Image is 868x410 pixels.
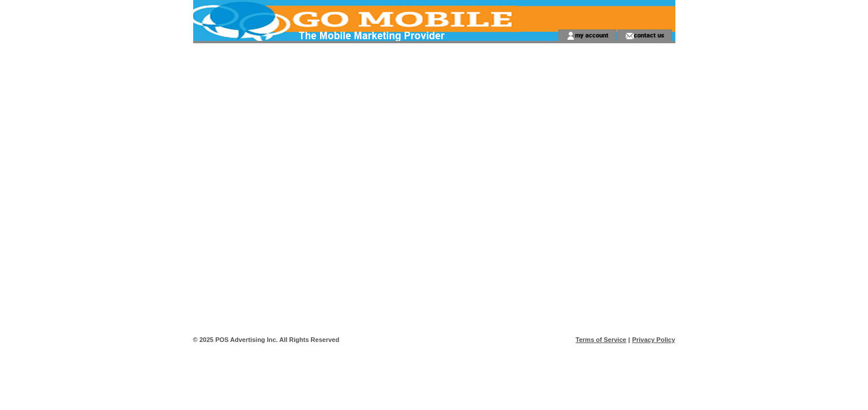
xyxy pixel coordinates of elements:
span: | [628,336,630,343]
img: contact_us_icon.gif;jsessionid=ED37560EDC723E024EB4C13387FB2A08 [625,31,634,40]
a: contact us [634,31,664,39]
img: account_icon.gif;jsessionid=ED37560EDC723E024EB4C13387FB2A08 [566,31,575,40]
a: my account [575,31,608,39]
span: © 2025 POS Advertising Inc. All Rights Reserved [193,336,340,343]
a: Terms of Service [576,336,626,343]
a: Privacy Policy [632,336,675,343]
